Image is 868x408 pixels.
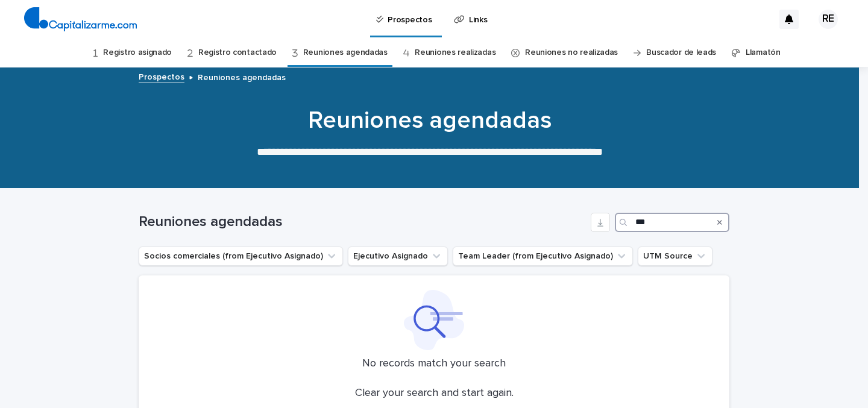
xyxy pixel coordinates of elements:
button: UTM Source [638,246,712,266]
a: Registro asignado [103,39,172,67]
a: Buscador de leads [646,39,716,67]
h1: Reuniones agendadas [139,213,586,231]
a: Reuniones realizadas [415,39,495,67]
p: Clear your search and start again. [355,387,514,400]
a: Prospectos [139,69,184,83]
p: No records match your search [153,357,715,371]
button: Socios comerciales (from Ejecutivo Asignado) [139,246,343,266]
a: Reuniones no realizadas [525,39,618,67]
a: Llamatón [746,39,781,67]
a: Registro contactado [198,39,277,67]
button: Ejecutivo Asignado [348,246,448,266]
input: Search [615,213,729,232]
p: Reuniones agendadas [198,70,286,83]
button: Team Leader (from Ejecutivo Asignado) [453,246,633,266]
div: RE [819,10,838,29]
a: Reuniones agendadas [303,39,388,67]
img: 4arMvv9wSvmHTHbXwTim [24,7,137,31]
h1: Reuniones agendadas [134,106,725,135]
